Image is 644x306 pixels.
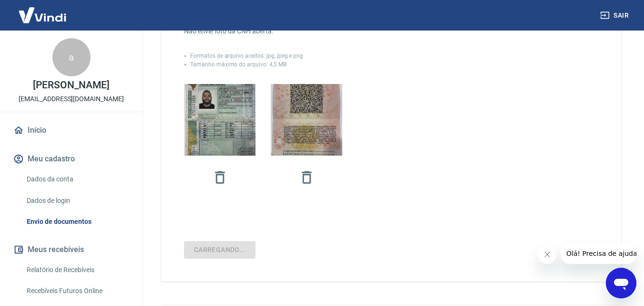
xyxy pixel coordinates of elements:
[561,243,636,264] iframe: Mensagem da empresa
[23,191,131,211] a: Dados de login
[538,245,557,264] iframe: Fechar mensagem
[190,52,303,60] p: Formatos de arquivo aceitos: jpg, jpeg e png
[11,148,131,169] button: Meu cadastro
[23,169,131,189] a: Dados da conta
[23,260,131,280] a: Relatório de Recebíveis
[271,72,342,168] img: Imagem anexada
[23,212,131,232] a: Envio de documentos
[11,239,131,260] button: Meus recebíveis
[606,268,636,298] iframe: Botão para abrir a janela de mensagens
[23,281,131,301] a: Recebíveis Futuros Online
[6,7,80,14] span: Olá! Precisa de ajuda?
[11,120,131,141] a: Início
[33,80,109,90] p: [PERSON_NAME]
[11,0,73,30] img: Vindi
[190,60,286,69] p: Tamanho máximo do arquivo: 4,5 MB
[52,38,91,76] div: a
[598,7,633,24] button: Sair
[184,69,256,170] img: Imagem anexada
[19,94,124,104] p: [EMAIL_ADDRESS][DOMAIN_NAME]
